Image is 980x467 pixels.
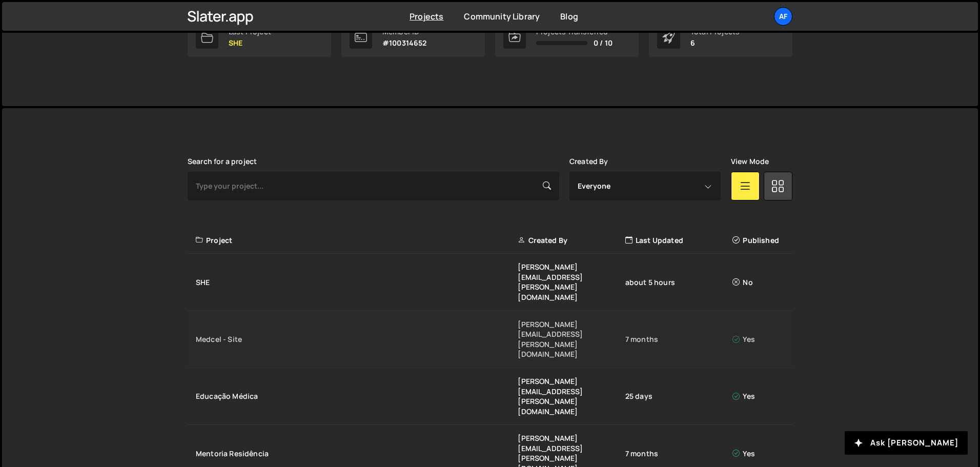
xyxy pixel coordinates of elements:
div: about 5 hours [625,277,732,288]
div: Total Projects [690,28,740,36]
div: 25 days [625,391,732,401]
a: Af [774,7,792,26]
a: Projects [410,11,443,22]
div: Created By [518,235,625,246]
a: Community Library [464,11,540,22]
div: [PERSON_NAME][EMAIL_ADDRESS][PERSON_NAME][DOMAIN_NAME] [518,262,625,302]
a: Blog [560,11,578,22]
div: Yes [732,334,786,344]
a: SHE [PERSON_NAME][EMAIL_ADDRESS][PERSON_NAME][DOMAIN_NAME] about 5 hours No [188,254,792,311]
div: Educação Médica [196,391,518,401]
div: Yes [732,449,786,459]
label: View Mode [731,157,769,166]
div: No [732,277,786,288]
div: Project [196,235,518,246]
div: Yes [732,391,786,401]
label: Created By [569,157,608,166]
div: 7 months [625,334,732,344]
a: Last Project SHE [188,18,331,57]
span: 0 / 10 [594,39,612,47]
p: SHE [229,39,271,47]
div: [PERSON_NAME][EMAIL_ADDRESS][PERSON_NAME][DOMAIN_NAME] [518,376,625,416]
div: Member ID [382,28,427,36]
input: Type your project... [188,172,559,200]
p: #100314652 [382,39,427,47]
div: Published [732,235,786,246]
div: Last Updated [625,235,732,246]
div: Projects Transferred [536,28,612,36]
div: Medcel - Site [196,334,518,344]
a: Medcel - Site [PERSON_NAME][EMAIL_ADDRESS][PERSON_NAME][DOMAIN_NAME] 7 months Yes [188,311,792,368]
div: Last Project [229,28,271,36]
p: 6 [690,39,740,47]
div: 7 months [625,449,732,459]
button: Ask [PERSON_NAME] [845,431,968,455]
a: Educação Médica [PERSON_NAME][EMAIL_ADDRESS][PERSON_NAME][DOMAIN_NAME] 25 days Yes [188,368,792,425]
div: [PERSON_NAME][EMAIL_ADDRESS][PERSON_NAME][DOMAIN_NAME] [518,319,625,359]
div: Mentoria Residência [196,449,518,459]
div: SHE [196,277,518,288]
label: Search for a project [188,157,257,166]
